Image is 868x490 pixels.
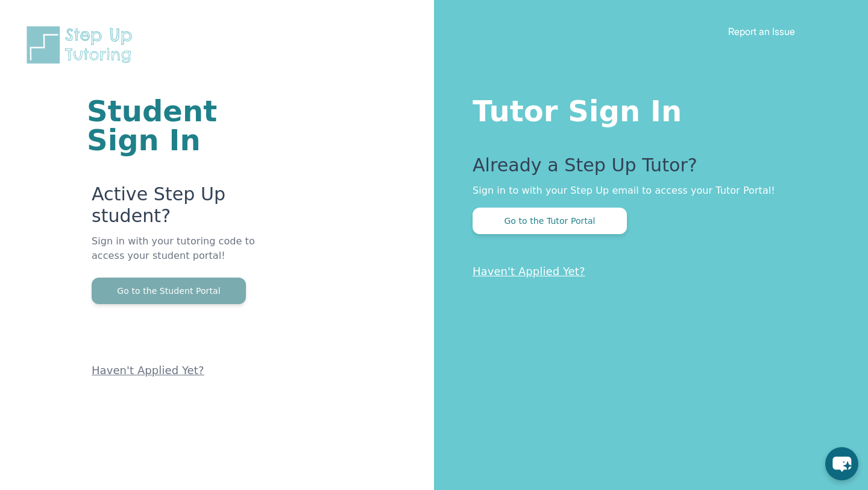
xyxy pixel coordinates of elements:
[473,154,820,183] p: Already a Step Up Tutor?
[473,92,820,126] h1: Tutor Sign In
[825,447,858,480] button: chat-button
[87,97,289,154] h1: Student Sign In
[92,234,289,278] p: Sign in with your tutoring code to access your student portal!
[92,364,204,377] a: Haven't Applied Yet?
[728,25,795,37] a: Report an Issue
[473,208,627,234] button: Go to the Tutor Portal
[473,183,820,198] p: Sign in to with your Step Up email to access your Tutor Portal!
[92,285,246,296] a: Go to the Student Portal
[473,215,627,226] a: Go to the Tutor Portal
[92,183,289,234] p: Active Step Up student?
[473,265,585,278] a: Haven't Applied Yet?
[24,24,140,66] img: Step Up Tutoring horizontal logo
[92,278,246,304] button: Go to the Student Portal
